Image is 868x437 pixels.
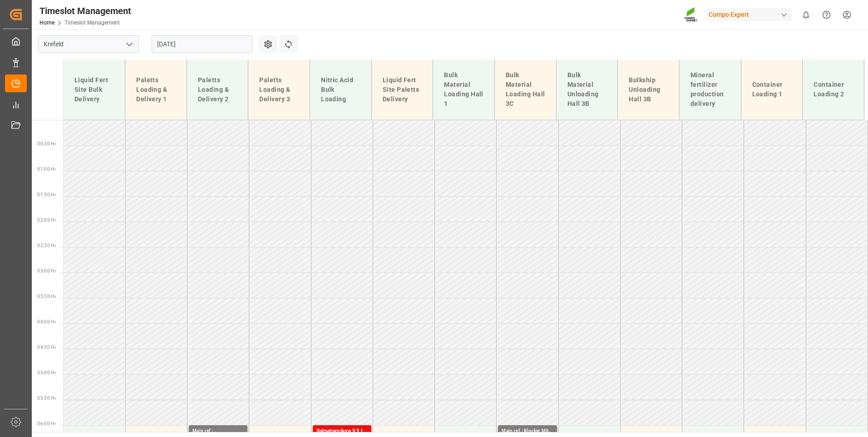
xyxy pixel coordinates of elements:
[152,35,252,53] input: DD.MM.YYYY
[625,72,672,108] div: Bulkship Unloading Hall 3B
[37,268,56,273] span: 03:00 Hr
[810,76,857,103] div: Container Loading 2
[256,72,302,108] div: Paletts Loading & Delivery 3
[122,37,136,51] button: open menu
[816,5,837,25] button: Help Center
[379,72,426,108] div: Liquid Fert Site Paletts Delivery
[37,345,56,350] span: 04:30 Hr
[39,4,131,18] div: Timeslot Management
[37,396,56,401] span: 05:30 Hr
[502,427,553,435] div: Main ref : Blocker MX,
[37,319,56,324] span: 04:00 Hr
[37,218,56,223] span: 02:00 Hr
[37,141,56,146] span: 00:30 Hr
[37,243,56,248] span: 02:30 Hr
[705,6,796,23] button: Compo Expert
[194,72,241,108] div: Paletts Loading & Delivery 2
[564,67,611,112] div: Bulk Material Unloading Hall 3B
[37,167,56,172] span: 01:00 Hr
[705,8,792,21] div: Compo Expert
[39,20,54,26] a: Home
[749,76,795,103] div: Container Loading 1
[796,5,816,25] button: show 0 new notifications
[317,72,364,108] div: Nitric Acid Bulk Loading
[440,67,487,112] div: Bulk Material Loading Hall 1
[502,67,549,112] div: Bulk Material Loading Hall 3C
[133,72,179,108] div: Paletts Loading & Delivery 1
[316,427,368,436] div: Salpetersäure 53 lose;
[37,421,56,426] span: 06:00 Hr
[37,192,56,197] span: 01:30 Hr
[192,427,244,435] div: Main ref : ,
[38,35,139,53] input: Type to search/select
[71,72,118,108] div: Liquid Fert Site Bulk Delivery
[687,67,734,112] div: Mineral fertilizer production delivery
[684,7,699,23] img: Screenshot%202023-09-29%20at%2010.02.21.png_1712312052.png
[37,370,56,375] span: 05:00 Hr
[37,294,56,299] span: 03:30 Hr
